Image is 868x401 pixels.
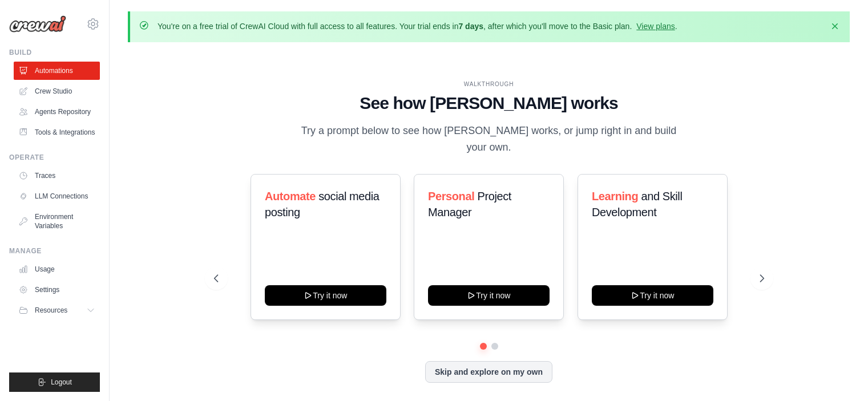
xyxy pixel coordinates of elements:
[214,80,764,88] div: WALKTHROUGH
[458,22,483,31] strong: 7 days
[9,153,100,162] div: Operate
[636,22,675,31] a: View plans
[14,260,100,278] a: Usage
[9,15,66,33] img: Logo
[811,346,868,401] iframe: Chat Widget
[265,190,380,218] span: social media posting
[297,123,681,156] p: Try a prompt below to see how [PERSON_NAME] works, or jump right in and build your own.
[9,246,100,256] div: Manage
[14,167,100,185] a: Traces
[9,48,100,57] div: Build
[14,281,100,299] a: Settings
[428,190,474,202] span: Personal
[14,123,100,141] a: Tools & Integrations
[592,190,682,218] span: and Skill Development
[592,190,638,202] span: Learning
[14,82,100,100] a: Crew Studio
[14,187,100,205] a: LLM Connections
[14,62,100,80] a: Automations
[51,378,72,387] span: Logout
[9,372,100,392] button: Logout
[14,208,100,235] a: Environment Variables
[592,285,713,306] button: Try it now
[35,306,67,315] span: Resources
[265,285,386,306] button: Try it now
[428,285,550,306] button: Try it now
[425,361,552,383] button: Skip and explore on my own
[158,21,677,32] p: You're on a free trial of CrewAI Cloud with full access to all features. Your trial ends in , aft...
[265,190,316,202] span: Automate
[214,93,764,114] h1: See how [PERSON_NAME] works
[14,103,100,121] a: Agents Repository
[14,301,100,319] button: Resources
